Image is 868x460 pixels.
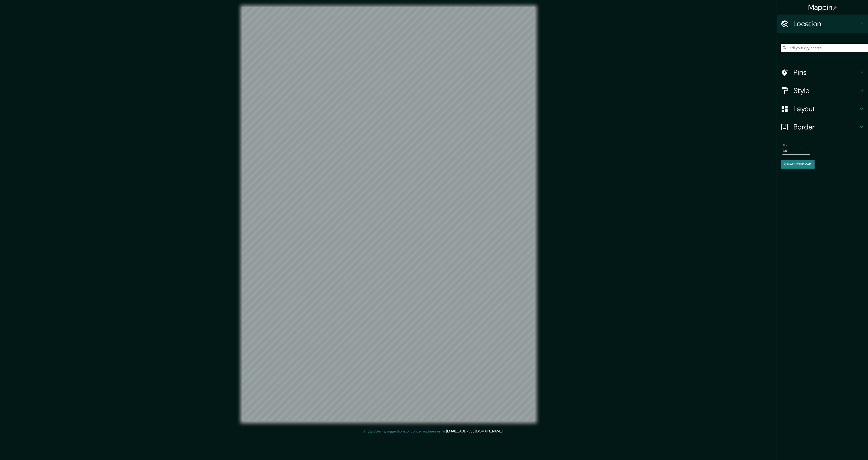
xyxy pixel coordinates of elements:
h4: Border [793,122,859,131]
a: [EMAIL_ADDRESS][DOMAIN_NAME] [446,429,502,434]
h4: Mappin [808,3,837,12]
div: Style [777,81,868,100]
h4: Pins [793,68,859,77]
h4: Layout [793,104,859,113]
button: Create your map [781,160,815,169]
p: Any problems, suggestions, or concerns please email . [363,429,503,434]
canvas: Map [242,7,535,421]
div: Location [777,15,868,33]
div: . [504,429,505,434]
label: Size [782,144,787,147]
h4: Location [793,19,859,28]
div: Pins [777,63,868,81]
div: . [503,429,504,434]
div: Layout [777,100,868,118]
h4: Style [793,86,859,95]
div: A4 [782,147,810,155]
div: Border [777,118,868,136]
input: Pick your city or area [781,44,868,52]
img: pin-icon.png [833,6,837,10]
